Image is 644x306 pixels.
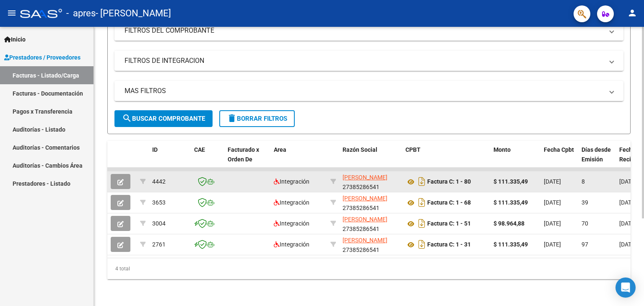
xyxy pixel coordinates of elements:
[343,237,387,244] span: [PERSON_NAME]
[149,141,191,178] datatable-header-cell: ID
[343,215,399,232] div: 27385286541
[343,173,399,190] div: 27385286541
[339,141,402,178] datatable-header-cell: Razón Social
[427,241,471,248] strong: Factura C: 1 - 31
[227,115,287,122] span: Borrar Filtros
[224,141,270,178] datatable-header-cell: Facturado x Orden De
[227,113,237,123] mat-icon: delete
[343,195,387,202] span: [PERSON_NAME]
[582,241,588,248] span: 97
[107,258,631,279] div: 4 total
[416,175,427,188] i: Descargar documento
[96,4,171,23] span: - [PERSON_NAME]
[493,178,528,185] strong: $ 111.335,49
[582,146,611,163] span: Días desde Emisión
[219,110,295,127] button: Borrar Filtros
[619,146,643,163] span: Fecha Recibido
[114,110,213,127] button: Buscar Comprobante
[544,199,561,206] span: [DATE]
[4,35,26,44] span: Inicio
[274,241,309,248] span: Integración
[544,178,561,185] span: [DATE]
[544,220,561,227] span: [DATE]
[493,146,511,153] span: Monto
[274,199,309,206] span: Integración
[114,81,623,101] mat-expansion-panel-header: MAS FILTROS
[114,51,623,71] mat-expansion-panel-header: FILTROS DE INTEGRACION
[7,8,17,18] mat-icon: menu
[427,179,471,185] strong: Factura C: 1 - 80
[122,113,132,123] mat-icon: search
[152,146,158,153] span: ID
[582,220,588,227] span: 70
[615,277,636,298] div: Open Intercom Messenger
[493,199,528,206] strong: $ 111.335,49
[4,53,80,62] span: Prestadores / Proveedores
[343,194,399,211] div: 27385286541
[66,4,96,23] span: - apres
[493,241,528,248] strong: $ 111.335,49
[122,115,205,122] span: Buscar Comprobante
[402,141,490,178] datatable-header-cell: CPBT
[191,141,224,178] datatable-header-cell: CAE
[416,217,427,230] i: Descargar documento
[619,199,636,206] span: [DATE]
[427,220,471,227] strong: Factura C: 1 - 51
[152,241,166,248] span: 2761
[493,220,525,227] strong: $ 98.964,88
[627,8,637,18] mat-icon: person
[152,199,166,206] span: 3653
[578,141,616,178] datatable-header-cell: Días desde Emisión
[152,178,166,185] span: 4442
[228,146,259,163] span: Facturado x Orden De
[114,21,623,41] mat-expansion-panel-header: FILTROS DEL COMPROBANTE
[544,241,561,248] span: [DATE]
[490,141,540,178] datatable-header-cell: Monto
[540,141,578,178] datatable-header-cell: Fecha Cpbt
[274,178,309,185] span: Integración
[343,174,387,181] span: [PERSON_NAME]
[125,86,603,96] mat-panel-title: MAS FILTROS
[544,146,574,153] span: Fecha Cpbt
[274,220,309,227] span: Integración
[194,146,205,153] span: CAE
[343,236,399,253] div: 27385286541
[619,178,636,185] span: [DATE]
[427,200,471,206] strong: Factura C: 1 - 68
[343,146,377,153] span: Razón Social
[619,220,636,227] span: [DATE]
[582,199,588,206] span: 39
[343,216,387,223] span: [PERSON_NAME]
[125,56,603,65] mat-panel-title: FILTROS DE INTEGRACION
[152,220,166,227] span: 3004
[274,146,286,153] span: Area
[405,146,421,153] span: CPBT
[416,196,427,209] i: Descargar documento
[270,141,327,178] datatable-header-cell: Area
[619,241,636,248] span: [DATE]
[125,26,603,35] mat-panel-title: FILTROS DEL COMPROBANTE
[416,238,427,251] i: Descargar documento
[582,178,585,185] span: 8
